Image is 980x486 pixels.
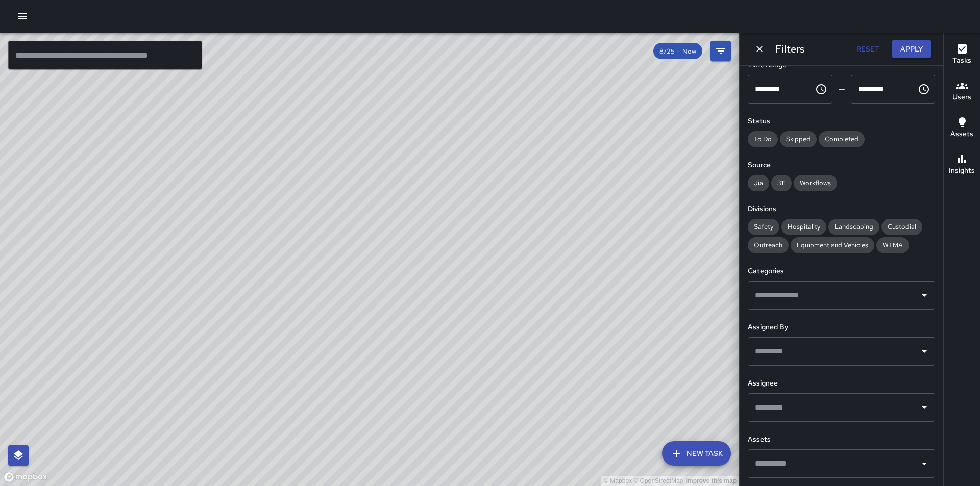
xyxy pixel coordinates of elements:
[944,37,980,73] button: Tasks
[917,288,932,302] button: Open
[771,175,792,191] div: 311
[917,344,932,359] button: Open
[748,266,935,277] h6: Categories
[881,222,922,231] span: Custodial
[781,222,826,231] span: Hospitality
[748,178,769,187] span: Jia
[791,241,874,249] span: Equipment and Vehicles
[748,378,935,389] h6: Assignee
[944,147,980,184] button: Insights
[917,456,932,471] button: Open
[950,129,973,140] h6: Assets
[819,135,865,143] span: Completed
[748,322,935,333] h6: Assigned By
[748,131,778,147] div: To Do
[819,131,865,147] div: Completed
[748,175,769,191] div: Jia
[952,55,971,66] h6: Tasks
[748,219,779,235] div: Safety
[780,135,817,143] span: Skipped
[917,400,932,415] button: Open
[748,203,935,215] h6: Divisions
[876,241,909,249] span: WTMA
[748,222,779,231] span: Safety
[752,41,767,57] button: Dismiss
[748,116,935,127] h6: Status
[828,222,879,231] span: Landscaping
[780,131,817,147] div: Skipped
[944,110,980,147] button: Assets
[881,219,922,235] div: Custodial
[748,160,935,171] h6: Source
[914,79,934,99] button: Choose time, selected time is 11:59 PM
[748,135,778,143] span: To Do
[710,41,731,61] button: Filters
[771,178,792,187] span: 311
[892,40,931,59] button: Apply
[775,41,804,57] h6: Filters
[811,79,831,99] button: Choose time, selected time is 12:00 AM
[662,441,731,466] button: New Task
[876,237,909,253] div: WTMA
[748,241,789,249] span: Outreach
[653,47,702,56] span: 8/25 — Now
[944,73,980,110] button: Users
[949,165,975,176] h6: Insights
[791,237,874,253] div: Equipment and Vehicles
[794,175,837,191] div: Workflows
[794,178,837,187] span: Workflows
[781,219,826,235] div: Hospitality
[952,92,971,103] h6: Users
[851,40,884,59] button: Reset
[828,219,879,235] div: Landscaping
[748,434,935,445] h6: Assets
[748,237,789,253] div: Outreach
